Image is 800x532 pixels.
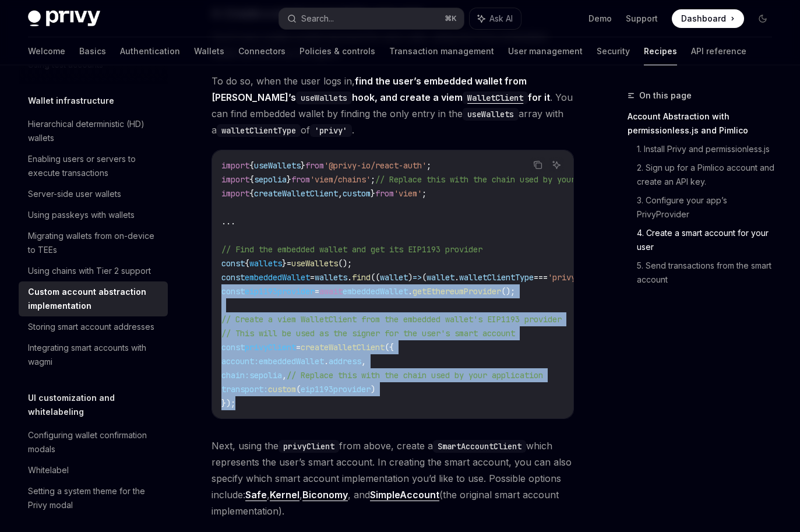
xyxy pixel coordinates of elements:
span: // This will be used as the signer for the user's smart account [221,328,515,339]
a: Dashboard [672,9,744,28]
a: 2. Sign up for a Pimlico account and create an API key. [637,158,781,191]
button: Search...⌘K [279,8,464,29]
span: // Replace this with the chain used by your application [287,370,543,380]
span: ⌘ K [445,14,457,23]
span: wallets [315,272,347,283]
span: . [347,272,352,283]
a: Server-side user wallets [19,184,168,205]
a: Account Abstraction with permissionless.js and Pimlico [628,107,781,140]
span: On this page [639,89,692,103]
div: Using chains with Tier 2 support [28,264,151,278]
span: { [249,160,254,171]
span: privyClient [245,342,296,353]
span: ... [221,216,235,227]
span: import [221,174,249,185]
span: ( [422,272,427,283]
span: createWalletClient [254,188,338,199]
span: Dashboard [681,13,726,24]
span: ) [371,384,375,394]
div: Search... [301,12,334,26]
code: privyClient [279,440,339,453]
span: (( [371,272,380,283]
div: Custom account abstraction implementation [28,285,161,313]
div: Configuring wallet confirmation modals [28,428,161,456]
span: wallet [380,272,408,283]
a: User management [508,37,583,65]
span: createWalletClient [301,342,385,353]
span: getEthereumProvider [413,286,501,297]
span: 'privy' [548,272,580,283]
button: Ask AI [549,157,564,172]
span: import [221,160,249,171]
a: 5. Send transactions from the smart account [637,256,781,289]
a: Recipes [644,37,677,65]
a: Custom account abstraction implementation [19,281,168,316]
span: import [221,188,249,199]
a: Transaction management [389,37,494,65]
a: Authentication [120,37,180,65]
a: 1. Install Privy and permissionless.js [637,140,781,158]
a: Enabling users or servers to execute transactions [19,149,168,184]
span: = [315,286,319,297]
div: Using passkeys with wallets [28,208,135,222]
span: 'viem/chains' [310,174,371,185]
a: Setting a system theme for the Privy modal [19,481,168,516]
div: Enabling users or servers to execute transactions [28,152,161,180]
a: API reference [691,37,746,65]
a: Using passkeys with wallets [19,205,168,226]
div: Integrating smart accounts with wagmi [28,341,161,369]
a: Kernel [270,489,299,501]
span: = [310,272,315,283]
span: useWallets [291,258,338,269]
span: ({ [385,342,394,353]
a: Biconomy [302,489,348,501]
span: }); [221,398,235,408]
a: 4. Create a smart account for your user [637,224,781,256]
span: custom [268,384,296,394]
span: = [296,342,301,353]
span: chain: [221,370,249,380]
span: => [413,272,422,283]
a: WalletClient [463,91,528,103]
span: ; [371,174,375,185]
span: } [287,174,291,185]
span: ; [422,188,427,199]
button: Ask AI [470,8,521,29]
div: Hierarchical deterministic (HD) wallets [28,117,161,145]
span: , [282,370,287,380]
span: = [287,258,291,269]
span: . [408,286,413,297]
a: Using chains with Tier 2 support [19,260,168,281]
span: find [352,272,371,283]
span: embeddedWallet [343,286,408,297]
span: } [301,160,305,171]
code: 'privy' [310,124,352,137]
strong: find the user’s embedded wallet from [PERSON_NAME]’s hook, and create a viem for it [212,75,550,103]
div: Setting a system theme for the Privy modal [28,484,161,512]
span: } [371,188,375,199]
span: { [245,258,249,269]
h5: Wallet infrastructure [28,94,114,108]
span: embeddedWallet [245,272,310,283]
span: . [324,356,329,367]
span: sepolia [249,370,282,380]
span: ) [408,272,413,283]
a: Policies & controls [299,37,375,65]
button: Copy the contents from the code block [530,157,545,172]
a: Demo [588,13,612,24]
div: Whitelabel [28,463,69,477]
span: sepolia [254,174,287,185]
a: Whitelabel [19,460,168,481]
code: walletClientType [217,124,301,137]
span: wallets [249,258,282,269]
img: dark logo [28,10,100,27]
a: Migrating wallets from on-device to TEEs [19,226,168,260]
span: === [534,272,548,283]
a: Storing smart account addresses [19,316,168,337]
a: Support [626,13,658,24]
span: from [375,188,394,199]
span: embeddedWallet [259,356,324,367]
code: useWallets [463,108,519,121]
a: Security [597,37,630,65]
div: Storing smart account addresses [28,320,154,334]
